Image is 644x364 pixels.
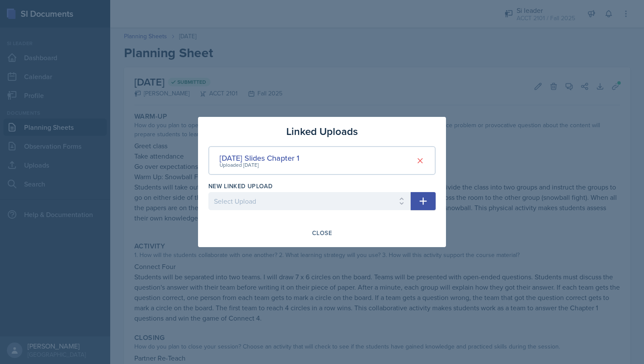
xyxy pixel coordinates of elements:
div: [DATE] Slides Chapter 1 [220,152,299,164]
h3: Linked Uploads [286,124,358,139]
button: Close [307,226,337,240]
div: Close [312,229,332,236]
label: New Linked Upload [208,182,272,190]
div: Uploaded [DATE] [220,161,299,169]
